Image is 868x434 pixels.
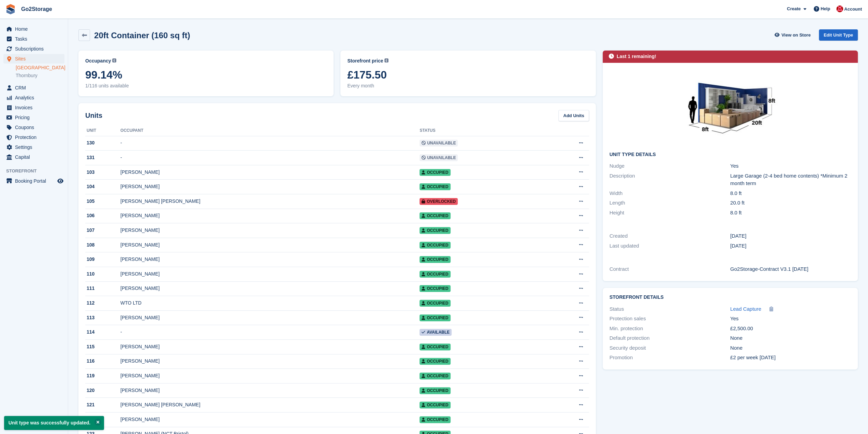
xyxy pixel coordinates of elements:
span: Occupied [420,227,450,234]
div: [PERSON_NAME] [120,358,420,365]
span: Occupied [420,344,450,350]
a: menu [3,152,64,162]
div: [PERSON_NAME] [PERSON_NAME] [120,401,420,408]
div: 130 [85,139,120,146]
th: Occupant [120,125,420,136]
a: menu [3,24,64,34]
div: 104 [85,183,120,190]
span: Capital [15,152,56,162]
a: Lead Capture [730,305,761,313]
div: Length [609,199,730,207]
img: icon-info-grey-7440780725fd019a000dd9b08b2336e03edf1995a4989e88bcd33f0948082b44.svg [112,58,116,62]
a: Edit Unit Type [819,29,858,41]
div: [PERSON_NAME] [120,212,420,219]
span: Subscriptions [15,44,56,54]
div: WTO LTD [120,299,420,307]
div: [PERSON_NAME] [120,183,420,190]
th: Status [420,125,543,136]
div: 109 [85,256,120,263]
a: menu [3,54,64,64]
div: 115 [85,343,120,350]
div: Security deposit [609,344,730,352]
div: 114 [85,328,120,336]
span: Available [420,329,452,336]
span: Home [15,24,56,34]
div: None [730,344,851,352]
span: Occupied [420,300,450,307]
a: menu [3,176,64,186]
div: [PERSON_NAME] [120,285,420,292]
span: Create [787,5,800,12]
img: James Pearson [836,5,843,12]
th: Unit [85,125,120,136]
span: Coupons [15,123,56,132]
span: Occupied [420,373,450,379]
span: Protection [15,132,56,142]
span: Sites [15,54,56,64]
span: Unavailable [420,154,458,161]
a: Add Units [558,110,589,121]
span: Storefront price [347,57,383,65]
div: Created [609,232,730,240]
span: 99.14% [85,69,327,81]
span: Invoices [15,103,56,112]
a: Preview store [56,177,64,185]
div: 116 [85,358,120,365]
a: Thornbury [16,72,64,79]
span: Occupied [420,212,450,219]
div: Last 1 remaining! [617,53,656,60]
div: Last updated [609,242,730,250]
span: Occupied [420,256,450,263]
h2: Units [85,110,102,121]
span: Account [844,6,862,13]
div: [PERSON_NAME] [120,256,420,263]
span: Occupied [420,314,450,321]
td: - [120,151,420,165]
span: Every month [347,82,589,89]
div: £2 per week [DATE] [730,354,851,362]
div: 103 [85,169,120,176]
h2: Storefront Details [609,295,851,300]
span: CRM [15,83,56,93]
div: 111 [85,285,120,292]
img: icon-info-grey-7440780725fd019a000dd9b08b2336e03edf1995a4989e88bcd33f0948082b44.svg [384,58,388,62]
span: Help [821,5,830,12]
span: Unavailable [420,140,458,146]
h2: 20ft Container (160 sq ft) [94,31,190,40]
a: View on Store [774,29,813,41]
div: [PERSON_NAME] [120,343,420,350]
div: [DATE] [730,242,851,250]
div: Promotion [609,354,730,362]
div: Nudge [609,162,730,170]
img: stora-icon-8386f47178a22dfd0bd8f6a31ec36ba5ce8667c1dd55bd0f319d3a0aa187defe.svg [5,4,16,14]
div: 110 [85,270,120,278]
div: £2,500.00 [730,325,851,333]
span: Occupied [420,271,450,278]
span: £175.50 [347,69,589,81]
span: 1/116 units available [85,82,327,89]
div: Min. protection [609,325,730,333]
div: Yes [730,162,851,170]
span: Pricing [15,113,56,122]
span: Occupied [420,416,450,423]
div: Contract [609,265,730,273]
div: 119 [85,372,120,379]
div: [PERSON_NAME] [120,270,420,278]
div: Height [609,209,730,217]
a: menu [3,142,64,152]
a: menu [3,44,64,54]
div: 8.0 ft [730,190,851,197]
div: 20.0 ft [730,199,851,207]
div: 121 [85,401,120,408]
div: [PERSON_NAME] [120,241,420,249]
a: [GEOGRAPHIC_DATA] [16,65,64,71]
p: Unit type was successfully updated. [4,416,104,430]
a: menu [3,123,64,132]
a: menu [3,93,64,102]
span: Lead Capture [730,306,761,312]
div: Protection sales [609,315,730,323]
div: Large Garage (2-4 bed home contents) *Minimum 2 month term [730,172,851,187]
div: 120 [85,387,120,394]
span: Tasks [15,34,56,44]
a: menu [3,113,64,122]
